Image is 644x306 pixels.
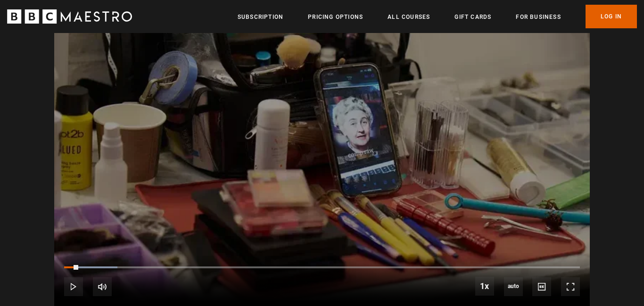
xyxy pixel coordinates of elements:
svg: BBC Maestro [7,9,132,24]
a: Log In [586,5,637,28]
button: Captions [532,277,551,296]
div: Current quality: 720p [504,277,523,296]
a: All Courses [388,12,430,22]
a: Subscription [238,12,283,22]
button: Play [64,277,83,296]
a: For business [516,12,561,22]
button: Fullscreen [561,277,580,296]
a: Gift Cards [454,12,491,22]
button: Mute [93,277,112,296]
nav: Primary [238,5,637,28]
button: Playback Rate [475,277,494,296]
div: Progress Bar [64,266,580,268]
span: auto [504,277,523,296]
a: Pricing Options [308,12,363,22]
